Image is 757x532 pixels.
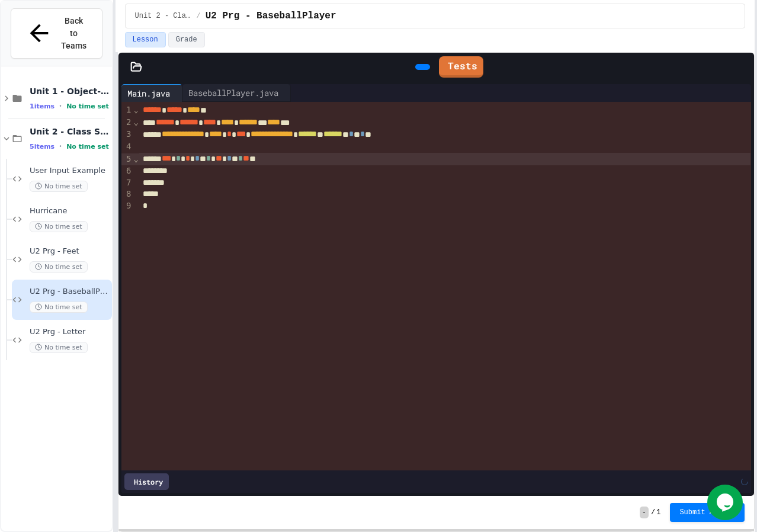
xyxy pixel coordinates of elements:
span: U2 Prg - Letter [30,327,110,337]
span: • [59,142,62,151]
span: 5 items [30,143,54,150]
span: Unit 2 - Class Structure and Design [135,11,192,21]
span: 1 items [30,102,54,110]
span: Fold line [133,105,139,114]
span: Fold line [133,154,139,164]
span: Submit Answer [679,508,735,517]
button: Back to Teams [11,8,102,59]
span: • [59,101,62,111]
div: 7 [121,177,133,189]
span: No time set [30,221,88,232]
div: 3 [121,129,133,141]
div: History [124,473,169,490]
div: 8 [121,188,133,200]
span: U2 Prg - BaseballPlayer [206,9,336,23]
span: Back to Teams [60,15,88,52]
iframe: chat widget [707,485,745,520]
button: Submit Answer [670,503,745,522]
a: Tests [439,56,483,78]
span: / [197,11,201,21]
span: Hurricane [30,206,110,216]
span: No time set [30,342,88,353]
span: 1 [656,508,660,517]
span: No time set [66,102,109,110]
div: Main.java [121,84,182,102]
span: No time set [30,181,88,192]
span: No time set [30,261,88,273]
span: Unit 1 - Object-Oriented Programming [30,86,110,97]
div: BaseballPlayer.java [182,86,284,99]
div: 4 [121,141,133,153]
button: Grade [168,32,205,47]
span: No time set [66,143,109,150]
span: - [640,507,649,518]
span: U2 Prg - Feet [30,246,110,257]
span: U2 Prg - BaseballPlayer [30,287,110,297]
div: 1 [121,104,133,117]
span: Unit 2 - Class Structure and Design [30,126,110,137]
div: 9 [121,200,133,212]
div: Main.java [121,87,176,100]
span: User Input Example [30,166,110,176]
div: 6 [121,165,133,177]
span: / [651,508,655,517]
button: Lesson [125,32,166,47]
span: Fold line [133,117,139,127]
span: No time set [30,302,88,313]
div: 2 [121,117,133,129]
div: 5 [121,153,133,166]
div: BaseballPlayer.java [182,84,291,102]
